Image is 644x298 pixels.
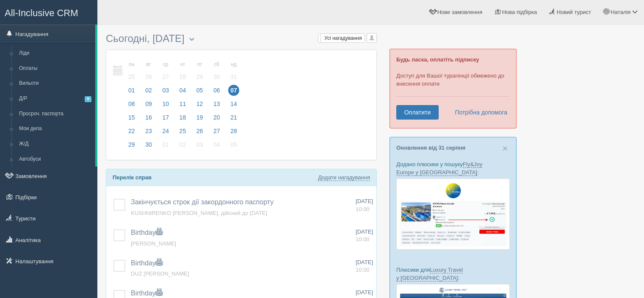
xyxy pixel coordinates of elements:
span: 03 [194,139,205,150]
span: 01 [126,85,137,96]
p: Додано плюсики у пошуку : [396,160,510,176]
span: [DATE] [356,289,373,295]
a: нд 31 [226,56,240,86]
a: 01 [158,140,174,153]
a: Додати нагадування [318,174,370,181]
span: 20 [211,112,222,123]
a: чт 28 [175,56,191,86]
span: 03 [160,85,171,96]
span: [DATE] [356,259,373,265]
a: Birthday [131,290,163,297]
span: 18 [177,112,188,123]
span: [DATE] [356,198,373,204]
b: Перелік справ [113,174,152,181]
span: 27 [160,71,171,82]
a: Birthday [131,259,163,267]
a: 26 [192,126,208,140]
a: 28 [226,126,240,140]
b: Будь ласка, оплатіть підписку [396,56,479,63]
span: 29 [194,71,205,82]
span: 29 [126,139,137,150]
span: 10:00 [356,236,370,242]
span: 09 [143,98,154,109]
span: 25 [126,71,137,82]
a: Fly&Joy Europe у [GEOGRAPHIC_DATA] [396,161,482,176]
span: All-Inclusive CRM [5,8,78,18]
a: DUZ [PERSON_NAME] [131,270,189,277]
a: KUSHNIRENKO [PERSON_NAME], дійсний до [DATE] [131,210,267,216]
span: 07 [228,85,239,96]
a: 19 [192,113,208,126]
span: 05 [228,139,239,150]
a: Потрібна допомога [449,105,508,120]
a: пт 29 [192,56,208,86]
a: Вильоти [15,76,95,91]
span: 30 [211,71,222,82]
a: 11 [175,99,191,113]
span: Birthday [131,229,163,236]
span: 30 [143,139,154,150]
img: fly-joy-de-proposal-crm-for-travel-agency.png [396,178,510,250]
span: 27 [211,125,222,136]
a: 13 [209,99,225,113]
small: нд [228,61,239,68]
a: 23 [141,126,157,140]
a: 20 [209,113,225,126]
span: 08 [126,98,137,109]
h3: Сьогодні, [DATE] [106,33,377,45]
a: 08 [124,99,140,113]
small: чт [177,61,188,68]
span: 15 [126,112,137,123]
a: 17 [158,113,174,126]
a: Просроч. паспорта [15,106,95,122]
p: Плюсики для : [396,266,510,282]
span: 25 [177,125,188,136]
span: Усі нагадування [324,35,362,41]
span: 9 [85,96,91,102]
a: Luxury Travel у [GEOGRAPHIC_DATA] [396,267,463,281]
span: Нова підбірка [502,9,537,15]
a: 16 [141,113,157,126]
span: 02 [177,139,188,150]
a: 21 [226,113,240,126]
a: 14 [226,99,240,113]
div: Доступ для Вашої турагенції обмежено до внесення оплати [390,49,517,128]
a: [DATE] 10:00 [356,228,373,244]
a: 07 [226,86,240,99]
a: 12 [192,99,208,113]
span: 22 [126,125,137,136]
a: 03 [158,86,174,99]
a: 01 [124,86,140,99]
span: 13 [211,98,222,109]
a: Оплатити [396,105,439,120]
small: пн [126,61,137,68]
a: Оплаты [15,61,95,76]
a: Автобуси [15,152,95,167]
small: вт [143,61,154,68]
a: Ж/Д [15,136,95,152]
span: 01 [160,139,171,150]
span: 26 [143,71,154,82]
a: 27 [209,126,225,140]
span: 04 [177,85,188,96]
span: [DATE] [356,228,373,235]
span: 16 [143,112,154,123]
a: сб 30 [209,56,225,86]
span: Закінчується строк дії закордонного паспорту [131,198,274,206]
span: 04 [211,139,222,150]
span: 10 [160,98,171,109]
a: 15 [124,113,140,126]
span: Наталія [611,9,630,15]
span: × [503,143,508,153]
a: [DATE] 10:00 [356,259,373,274]
span: 19 [194,112,205,123]
a: 04 [209,140,225,153]
button: Close [503,144,508,153]
span: 10:00 [356,206,370,212]
span: 06 [211,85,222,96]
span: 05 [194,85,205,96]
a: 06 [209,86,225,99]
